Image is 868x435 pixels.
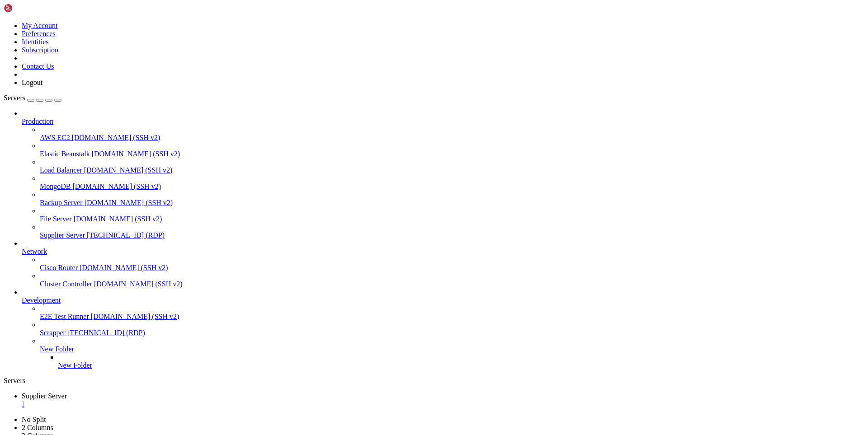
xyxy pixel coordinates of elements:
span: Servers [4,94,25,102]
li: Scrapper [TECHNICAL_ID] (RDP) [40,321,864,337]
span: [DOMAIN_NAME] (SSH v2) [92,150,180,158]
a: Cluster Controller [DOMAIN_NAME] (SSH v2) [40,280,864,288]
span: Supplier Server [22,392,67,400]
li: Cluster Controller [DOMAIN_NAME] (SSH v2) [40,272,864,288]
li: File Server [DOMAIN_NAME] (SSH v2) [40,207,864,223]
a: Supplier Server [22,392,864,408]
span: Development [22,296,61,304]
li: New Folder [40,337,864,370]
span: Cluster Controller [40,280,92,288]
a:  [22,400,864,408]
span: [TECHNICAL_ID] (RDP) [87,231,165,239]
span: Network [22,248,47,255]
li: E2E Test Runner [DOMAIN_NAME] (SSH v2) [40,304,864,321]
li: Network [22,239,864,288]
span: [DOMAIN_NAME] (SSH v2) [74,215,162,223]
a: New Folder [40,345,864,353]
span: Scrapper [40,329,66,337]
li: Cisco Router [DOMAIN_NAME] (SSH v2) [40,256,864,272]
a: Production [22,117,864,126]
span: [DOMAIN_NAME] (SSH v2) [94,280,183,288]
a: Supplier Server [TECHNICAL_ID] (RDP) [40,231,864,239]
a: Cisco Router [DOMAIN_NAME] (SSH v2) [40,264,864,272]
span: [DOMAIN_NAME] (SSH v2) [80,264,168,271]
img: Shellngn [4,4,56,13]
span: Backup Server [40,199,83,206]
span: Production [22,117,53,125]
li: New Folder [58,353,864,370]
li: Supplier Server [TECHNICAL_ID] (RDP) [40,223,864,239]
span: [DOMAIN_NAME] (SSH v2) [72,134,160,141]
a: Load Balancer [DOMAIN_NAME] (SSH v2) [40,166,864,174]
span: New Folder [58,361,92,369]
a: File Server [DOMAIN_NAME] (SSH v2) [40,215,864,223]
a: Scrapper [TECHNICAL_ID] (RDP) [40,329,864,337]
a: Subscription [22,46,58,54]
a: Contact Us [22,62,54,70]
li: AWS EC2 [DOMAIN_NAME] (SSH v2) [40,126,864,142]
span: New Folder [40,345,74,353]
li: Elastic Beanstalk [DOMAIN_NAME] (SSH v2) [40,142,864,158]
span: AWS EC2 [40,134,70,141]
li: Production [22,109,864,239]
span: [DOMAIN_NAME] (SSH v2) [72,182,161,190]
a: No Split [22,416,46,423]
span: Elastic Beanstalk [40,150,90,158]
a: Identities [22,38,49,46]
a: AWS EC2 [DOMAIN_NAME] (SSH v2) [40,134,864,142]
span: MongoDB [40,182,71,190]
a: Servers [4,94,61,102]
span: E2E Test Runner [40,313,89,320]
span: [DOMAIN_NAME] (SSH v2) [85,199,173,206]
li: Load Balancer [DOMAIN_NAME] (SSH v2) [40,158,864,174]
span: [DOMAIN_NAME] (SSH v2) [91,313,179,320]
div: Servers [4,377,864,385]
a: New Folder [58,361,864,370]
li: MongoDB [DOMAIN_NAME] (SSH v2) [40,174,864,191]
span: [DOMAIN_NAME] (SSH v2) [84,166,173,174]
li: Development [22,288,864,370]
a: E2E Test Runner [DOMAIN_NAME] (SSH v2) [40,313,864,321]
span: [TECHNICAL_ID] (RDP) [67,329,145,337]
span: Supplier Server [40,231,85,239]
a: Backup Server [DOMAIN_NAME] (SSH v2) [40,199,864,207]
a: Network [22,248,864,256]
span: Cisco Router [40,264,78,271]
a: Logout [22,79,42,86]
span: File Server [40,215,72,223]
a: MongoDB [DOMAIN_NAME] (SSH v2) [40,182,864,191]
li: Backup Server [DOMAIN_NAME] (SSH v2) [40,191,864,207]
a: Elastic Beanstalk [DOMAIN_NAME] (SSH v2) [40,150,864,158]
a: Development [22,296,864,304]
a: My Account [22,22,58,29]
a: 2 Columns [22,424,53,431]
a: Preferences [22,30,56,37]
span: Load Balancer [40,166,82,174]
